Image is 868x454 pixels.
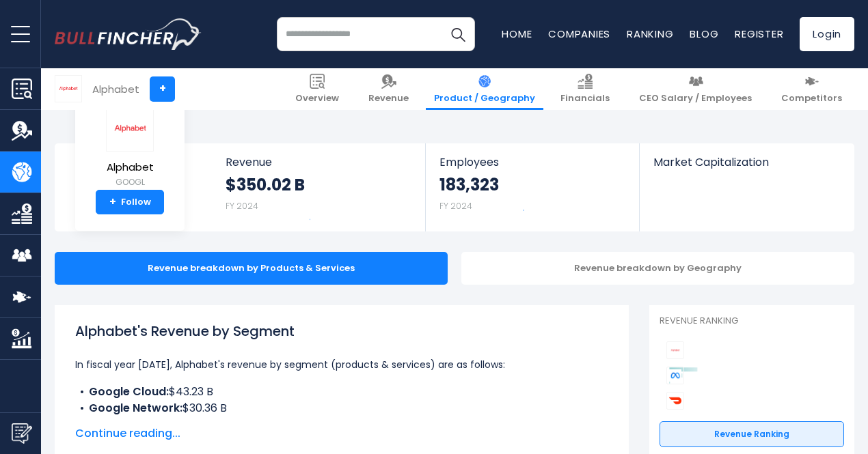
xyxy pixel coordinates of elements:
[226,174,305,195] strong: $350.02 B
[55,18,202,50] img: bullfincher logo
[106,106,154,152] img: GOOGL logo
[439,200,472,212] small: FY 2024
[55,18,202,50] a: Go to homepage
[666,341,684,359] img: Alphabet competitors logo
[439,174,499,195] strong: 183,323
[640,143,853,192] a: Market Capitalization
[800,17,854,51] a: Login
[461,252,854,285] div: Revenue breakdown by Geography
[502,27,532,41] a: Home
[226,200,258,212] small: FY 2024
[735,27,783,41] a: Register
[426,143,638,231] a: Employees 183,323 FY 2024
[96,190,164,214] a: +Follow
[552,68,618,110] a: Financials
[773,68,850,110] a: Competitors
[106,162,154,173] span: Alphabet
[75,321,608,341] h1: Alphabet's Revenue by Segment
[666,392,684,410] img: DoorDash competitors logo
[660,315,844,327] p: Revenue Ranking
[368,93,409,104] span: Revenue
[360,68,417,110] a: Revenue
[55,76,81,102] img: GOOGL logo
[690,27,718,41] a: Blog
[287,68,347,110] a: Overview
[55,252,448,285] div: Revenue breakdown by Products & Services
[660,421,844,447] a: Revenue Ranking
[75,356,608,373] p: In fiscal year [DATE], Alphabet's revenue by segment (products & services) are as follows:
[75,400,608,416] li: $30.36 B
[627,27,673,41] a: Ranking
[75,384,608,400] li: $43.23 B
[434,93,535,104] span: Product / Geography
[560,93,610,104] span: Financials
[212,143,426,231] a: Revenue $350.02 B FY 2024
[441,17,475,51] button: Search
[226,156,412,169] span: Revenue
[439,156,625,169] span: Employees
[666,367,684,384] img: Meta Platforms competitors logo
[106,176,154,188] small: GOOGL
[92,81,139,97] div: Alphabet
[639,93,752,104] span: CEO Salary / Employees
[89,384,169,399] b: Google Cloud:
[75,425,608,442] span: Continue reading...
[150,76,175,102] a: +
[109,196,116,208] strong: +
[653,156,839,169] span: Market Capitalization
[89,400,182,416] b: Google Network:
[548,27,610,41] a: Companies
[781,93,842,104] span: Competitors
[105,105,154,190] a: Alphabet GOOGL
[295,93,339,104] span: Overview
[631,68,760,110] a: CEO Salary / Employees
[426,68,543,110] a: Product / Geography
